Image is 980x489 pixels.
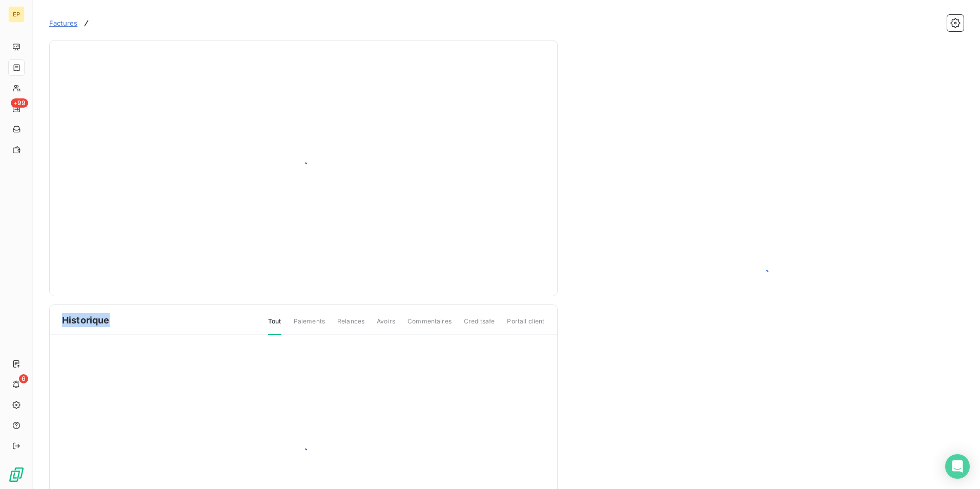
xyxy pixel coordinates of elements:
span: Paiements [294,317,325,334]
span: Avoirs [377,317,395,334]
span: +99 [11,98,28,108]
span: 6 [19,374,28,383]
span: Historique [62,313,110,327]
span: Creditsafe [464,317,495,334]
span: Relances [337,317,364,334]
span: Portail client [507,317,544,334]
div: Open Intercom Messenger [945,454,970,479]
a: Factures [49,18,77,28]
span: Tout [268,317,281,335]
span: Commentaires [407,317,452,334]
span: Factures [49,19,77,27]
img: Logo LeanPay [8,466,25,483]
div: EP [8,6,25,23]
